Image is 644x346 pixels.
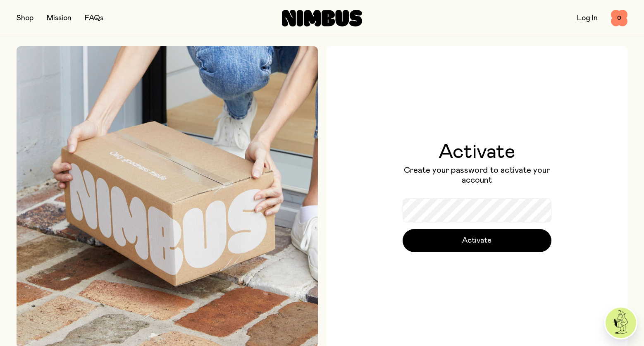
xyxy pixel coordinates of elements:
[403,165,551,185] p: Create your password to activate your account
[403,142,551,162] h1: Activate
[85,14,103,22] a: FAQs
[47,14,72,22] a: Mission
[577,14,598,22] a: Log In
[462,235,491,246] span: Activate
[606,308,636,338] img: agent
[611,10,627,26] button: 0
[403,229,551,252] button: Activate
